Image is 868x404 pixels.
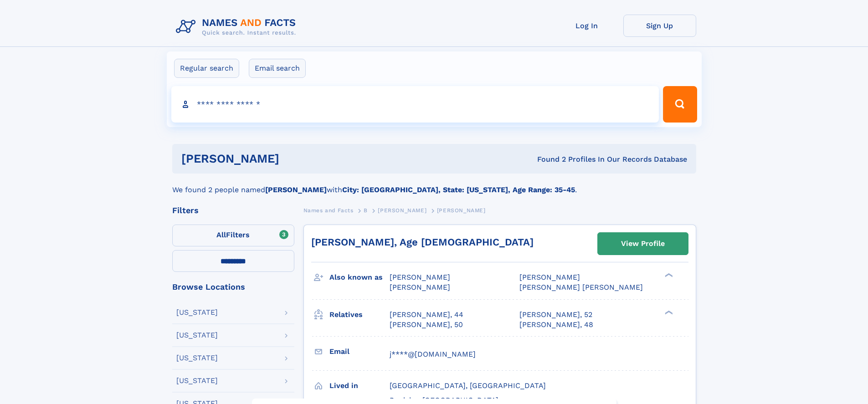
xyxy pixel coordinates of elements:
h1: [PERSON_NAME] [181,153,408,164]
label: Email search [249,59,306,78]
span: [PERSON_NAME] [437,207,486,214]
div: Found 2 Profiles In Our Records Database [408,154,687,164]
span: [PERSON_NAME] [390,273,450,281]
div: [US_STATE] [176,309,218,316]
a: [PERSON_NAME], Age [DEMOGRAPHIC_DATA] [311,236,534,248]
span: [GEOGRAPHIC_DATA], [GEOGRAPHIC_DATA] [390,381,546,390]
a: [PERSON_NAME], 44 [390,310,463,320]
a: B [364,205,368,216]
div: ❯ [663,272,673,278]
a: View Profile [598,233,688,255]
label: Filters [172,225,294,246]
h3: Email [329,344,390,359]
h3: Lived in [329,378,390,394]
a: Sign Up [623,15,696,37]
a: [PERSON_NAME], 52 [519,310,592,320]
h3: Relatives [329,307,390,322]
div: Browse Locations [172,283,294,291]
span: All [216,230,226,239]
div: [US_STATE] [176,377,218,384]
b: City: [GEOGRAPHIC_DATA], State: [US_STATE], Age Range: 35-45 [342,185,575,194]
a: Log In [550,15,623,37]
span: B [364,207,368,214]
a: [PERSON_NAME], 50 [390,320,463,330]
div: Filters [172,206,294,215]
a: [PERSON_NAME] [378,205,426,216]
input: search input [171,86,659,123]
div: [US_STATE] [176,354,218,362]
a: [PERSON_NAME], 48 [519,320,593,330]
span: [PERSON_NAME] [PERSON_NAME] [519,283,643,291]
span: [PERSON_NAME] [378,207,426,214]
span: [PERSON_NAME] [519,273,580,281]
div: ❯ [663,309,673,315]
label: Regular search [174,59,239,78]
div: [US_STATE] [176,332,218,339]
button: Search Button [663,86,697,123]
div: View Profile [621,233,665,254]
h3: Also known as [329,270,390,285]
div: We found 2 people named with . [172,174,696,195]
span: [PERSON_NAME] [390,283,450,291]
b: [PERSON_NAME] [265,185,327,194]
img: Logo Names and Facts [172,15,303,39]
a: Names and Facts [303,205,354,216]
